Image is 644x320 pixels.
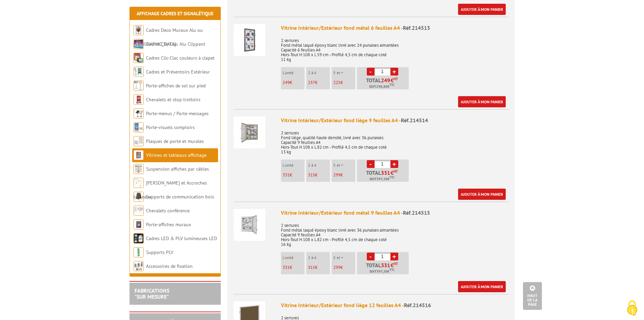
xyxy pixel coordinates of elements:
[369,84,395,89] span: Soit €
[381,170,390,175] span: 331
[333,173,355,177] p: €
[393,77,398,81] sup: HT
[369,176,395,182] span: Soit €
[281,209,509,217] div: Vitrine Intérieur/Extérieur fond métal 9 feuilles A4 -
[359,78,409,89] p: Total
[367,160,375,168] a: -
[134,122,144,132] img: Porte-visuels comptoirs
[134,94,144,105] img: Chevalets et stop trottoirs
[283,173,305,177] p: €
[281,24,509,32] div: Vitrine Intérieur/Extérieur fond métal 6 feuilles A4 -
[333,70,355,75] p: 5 et +
[523,282,542,310] a: Haut de la page
[390,170,393,175] span: €
[146,124,195,130] a: Porte-visuels comptoirs
[234,209,265,241] img: Vitrine Intérieur/Extérieur fond métal 9 feuilles A4
[146,110,209,116] a: Porte-menus / Porte-messages
[458,189,506,200] a: Ajouter à mon panier
[134,233,144,243] img: Cadres LED & PLV lumineuses LED
[390,160,398,168] a: +
[359,170,409,182] p: Total
[146,41,205,47] a: Cadres Clic-Clac Alu Clippant
[281,301,509,309] div: Vitrine Intérieur/Extérieur fond liège 12 feuilles A4 -
[283,172,290,178] span: 331
[381,262,390,268] span: 331
[367,253,375,260] a: -
[134,53,144,63] img: Cadres Clic-Clac couleurs à clapet
[281,34,509,62] p: 2 serrures Fond métal laqué époxy blanc livré avec 24 punaises aimantées Capacité 6 feuilles A4 H...
[393,261,398,266] sup: HT
[308,173,330,177] p: €
[134,25,144,35] img: Cadres Deco Muraux Alu ou Bois
[308,265,330,270] p: €
[308,70,330,75] p: 2 à 4
[308,80,330,85] p: €
[283,80,305,85] p: €
[389,175,395,179] sup: TTC
[333,172,340,178] span: 299
[234,24,265,56] img: Vitrine Intérieur/Extérieur fond métal 6 feuilles A4
[308,163,330,168] p: 2 à 4
[620,297,644,320] button: Cookies (fenêtre modale)
[390,262,393,268] span: €
[283,70,305,75] p: L'unité
[377,269,387,274] span: 397,20
[624,300,641,317] img: Cookies (fenêtre modale)
[377,176,387,182] span: 397,20
[281,116,509,124] div: Vitrine Intérieur/Extérieur fond liège 9 feuilles A4 -
[134,178,144,188] img: Cimaises et Accroches tableaux
[134,247,144,257] img: Supports PLV
[283,80,290,85] span: 249
[333,255,355,260] p: 5 et +
[390,253,398,260] a: +
[281,218,509,247] p: 2 serrures Fond métal laqué époxy blanc livré avec 36 punaises aimantées Capacité 9 feuilles A4 H...
[146,194,214,200] a: Supports de communication bois
[146,97,200,103] a: Chevalets et stop trottoirs
[134,180,207,200] a: [PERSON_NAME] et Accroches tableaux
[134,164,144,174] img: Suspension affiches par câbles
[458,4,506,15] a: Ajouter à mon panier
[403,24,430,31] span: Réf.214513
[333,163,355,168] p: 5 et +
[134,67,144,77] img: Cadres et Présentoirs Extérieur
[393,169,398,174] sup: HT
[134,219,144,230] img: Porte-affiches muraux
[146,152,207,158] a: Vitrines et tableaux affichage
[381,78,390,83] span: 249
[146,83,206,89] a: Porte-affiches de sol sur pied
[281,126,509,154] p: 2 serrures Fond liège, qualité haute densité, livré avec 36 punaises Capacité 9 feuilles A4 Hors-...
[134,150,144,160] img: Vitrines et tableaux affichage
[333,264,340,270] span: 299
[369,269,395,274] span: Soit €
[333,80,355,85] p: €
[404,302,431,308] span: Réf.214516
[234,116,265,148] img: Vitrine Intérieur/Extérieur fond liège 9 feuilles A4
[134,206,144,216] img: Chevalets conférence
[146,166,209,172] a: Suspension affiches par câbles
[134,108,144,119] img: Porte-menus / Porte-messages
[283,255,305,260] p: L'unité
[146,55,215,61] a: Cadres Clic-Clac couleurs à clapet
[403,209,430,216] span: Réf.214515
[135,287,169,300] a: FABRICATIONS"Sur Mesure"
[367,68,375,76] a: -
[390,68,398,76] a: +
[134,261,144,271] img: Accessoires de fixation
[308,172,315,178] span: 315
[308,80,315,85] span: 237
[146,235,217,241] a: Cadres LED & PLV lumineuses LED
[137,10,213,17] a: Affichage Cadres et Signalétique
[146,249,173,255] a: Supports PLV
[283,163,305,168] p: L'unité
[308,255,330,260] p: 2 à 4
[359,262,409,274] p: Total
[134,27,203,47] a: Cadres Deco Muraux Alu ou [GEOGRAPHIC_DATA]
[389,83,395,87] sup: TTC
[458,96,506,107] a: Ajouter à mon panier
[390,78,393,83] span: €
[146,138,204,144] a: Plaques de porte et murales
[333,80,340,85] span: 225
[146,263,193,269] a: Accessoires de fixation
[308,264,315,270] span: 315
[376,84,387,89] span: 298,80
